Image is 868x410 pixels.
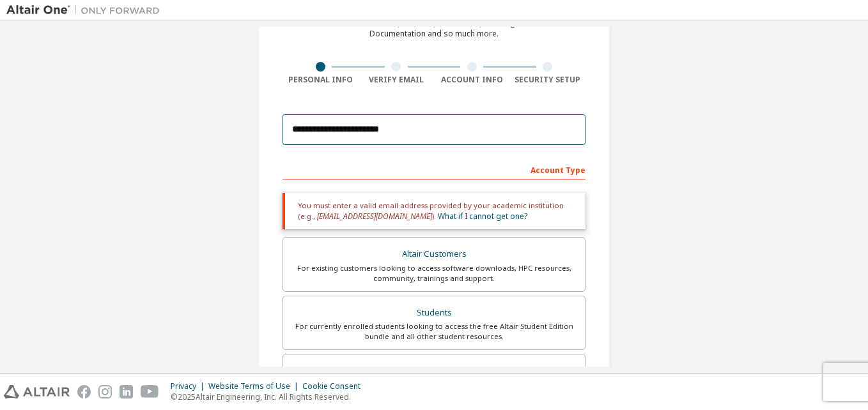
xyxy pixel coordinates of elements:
span: [EMAIL_ADDRESS][DOMAIN_NAME] [317,211,432,222]
img: Altair One [6,4,166,17]
div: Personal Info [283,75,359,85]
img: youtube.svg [141,385,159,399]
img: instagram.svg [98,385,112,399]
div: Account Info [434,75,510,85]
div: You must enter a valid email address provided by your academic institution (e.g., ). [283,193,585,229]
div: Account Type [283,159,585,179]
p: © 2025 Altair Engineering, Inc. All Rights Reserved. [171,391,368,402]
div: Privacy [171,381,208,391]
div: For Free Trials, Licenses, Downloads, Learning & Documentation and so much more. [345,19,523,39]
div: Verify Email [359,75,435,85]
div: Cookie Consent [302,381,368,391]
div: Altair Customers [291,245,577,263]
img: altair_logo.svg [4,385,70,399]
div: Website Terms of Use [208,381,302,391]
div: For existing customers looking to access software downloads, HPC resources, community, trainings ... [291,263,577,284]
div: For currently enrolled students looking to access the free Altair Student Edition bundle and all ... [291,321,577,342]
div: Security Setup [510,75,586,85]
img: facebook.svg [77,385,91,399]
img: linkedin.svg [120,385,133,399]
div: Faculty [291,362,577,380]
div: Students [291,304,577,322]
a: What if I cannot get one? [438,211,527,222]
